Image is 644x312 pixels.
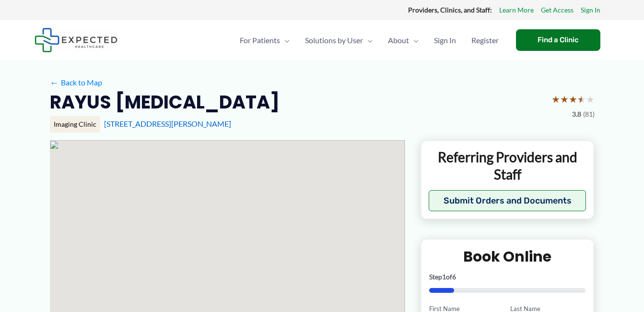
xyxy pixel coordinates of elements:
span: ★ [569,90,577,108]
span: (81) [583,108,595,120]
p: Step of [429,274,586,280]
h2: RAYUS [MEDICAL_DATA] [50,90,280,114]
a: Find a Clinic [516,29,600,51]
span: 3.8 [572,108,581,120]
p: Referring Providers and Staff [429,148,586,183]
a: Solutions by UserMenu Toggle [297,24,380,57]
span: ★ [551,90,560,108]
a: ←Back to Map [50,75,102,90]
span: Register [471,24,499,57]
h2: Book Online [429,247,586,266]
span: About [388,24,409,57]
a: Register [464,24,506,57]
span: ← [50,78,59,87]
span: Menu Toggle [409,24,419,57]
a: [STREET_ADDRESS][PERSON_NAME] [104,119,231,128]
span: Menu Toggle [280,24,290,57]
a: Get Access [541,4,574,16]
a: AboutMenu Toggle [380,24,426,57]
a: Learn More [499,4,534,16]
span: ★ [577,90,586,108]
span: Menu Toggle [363,24,373,57]
span: For Patients [240,24,280,57]
nav: Primary Site Navigation [232,24,506,57]
strong: Providers, Clinics, and Staff: [408,6,492,14]
span: 6 [452,273,456,281]
img: Expected Healthcare Logo - side, dark font, small [35,28,117,52]
span: ★ [586,90,595,108]
a: Sign In [426,24,464,57]
a: For PatientsMenu Toggle [232,24,297,57]
button: Submit Orders and Documents [429,190,586,211]
div: Imaging Clinic [50,116,100,132]
span: Sign In [434,24,456,57]
span: 1 [442,273,446,281]
a: Sign In [581,4,600,16]
span: ★ [560,90,569,108]
span: Solutions by User [305,24,363,57]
